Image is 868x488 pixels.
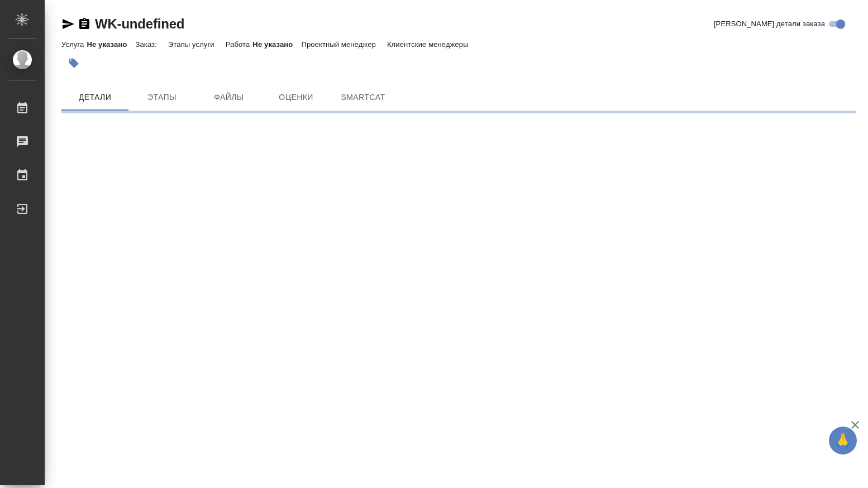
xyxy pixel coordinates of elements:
span: Этапы [135,90,189,104]
p: Работа [226,40,253,49]
span: [PERSON_NAME] детали заказа [714,18,825,30]
p: Услуга [61,40,87,49]
button: Добавить тэг [61,51,86,75]
span: Файлы [202,90,256,104]
p: Этапы услуги [168,40,217,49]
button: Скопировать ссылку для ЯМессенджера [61,17,75,31]
a: WK-undefined [95,16,184,31]
p: Не указано [252,40,301,49]
p: Заказ: [135,40,159,49]
p: Клиентские менеджеры [387,40,471,49]
span: Оценки [269,90,323,104]
button: Скопировать ссылку [78,17,91,31]
button: 🙏 [829,427,857,454]
span: 🙏 [833,429,852,452]
p: Проектный менеджер [301,40,378,49]
span: Детали [68,90,122,104]
p: Не указано [87,40,135,49]
span: SmartCat [336,90,390,104]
